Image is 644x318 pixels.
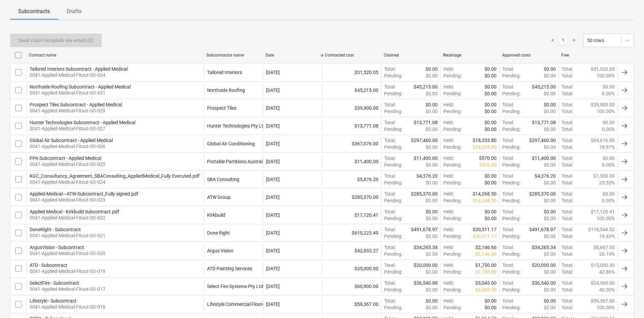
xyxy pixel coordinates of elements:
p: Total : [562,262,573,269]
p: $0.00 [544,208,556,215]
div: [DATE] [266,105,280,111]
p: Total : [562,144,573,150]
p: $0.00 [603,155,615,162]
a: Page 1 is your current page [559,36,567,44]
p: Pending : [384,108,402,115]
p: 19.43% [599,233,615,240]
div: [DATE] [266,195,280,200]
p: Total : [562,66,573,72]
p: $297,460.00 [529,137,556,144]
p: $31,520.05 [591,66,615,72]
p: $0.00 [544,286,556,293]
p: Total : [562,137,573,144]
div: $13,771.08 [322,119,381,133]
p: Total : [384,226,396,233]
p: Held : [443,280,454,286]
div: Contract name [29,53,201,58]
div: Portable Partitions Australia Pty Ltd [207,159,282,164]
p: Total : [384,119,396,126]
p: $0.00 [484,126,497,133]
p: Total : [562,90,573,97]
p: Held : [443,101,454,108]
p: Total : [502,280,514,286]
p: Pending : [384,286,402,293]
div: KGC_Consultancy_Agreement_SBAConsulting_AppliedMedical_Fully Executed.pdf [30,173,200,179]
p: $0.00 [484,208,497,215]
p: Pending : [443,197,462,204]
p: Held : [443,208,454,215]
p: Pending : [443,72,462,79]
p: Total : [562,269,573,275]
p: Pending : [443,144,462,150]
p: 0041-Applied-Medical-Fitout-SO-019 [30,268,105,275]
p: $0.00 [426,197,438,204]
p: Held : [443,83,454,90]
p: $0.00 [484,66,497,72]
p: Held : [443,226,454,233]
p: Total : [562,119,573,126]
p: $45,215.00 [532,83,556,90]
p: 0041-Applied-Medical-Fitout-SO-020 [30,250,105,257]
p: Total : [502,155,514,162]
div: ATD Painting Services [207,266,252,271]
p: $0.00 [603,190,615,197]
p: $0.00 [603,119,615,126]
p: 25.53% [599,179,615,186]
p: $0.00 [484,90,497,97]
p: Pending : [384,179,402,186]
p: Total : [562,101,573,108]
div: [DATE] [266,302,280,307]
p: Pending : [443,286,462,293]
p: Pending : [502,251,520,257]
p: 0.00% [602,197,615,204]
p: Total : [562,155,573,162]
p: Total : [384,66,396,72]
p: Total : [384,208,396,215]
p: $0.00 [484,119,497,126]
div: Tailored Interiors [207,70,242,75]
p: Total : [562,162,573,168]
p: $0.00 [544,269,556,275]
p: $39,900.00 [591,101,615,108]
p: Pending : [384,233,402,240]
p: $0.00 [544,66,556,72]
p: Pending : [502,108,520,115]
p: 0041-Applied-Medical-Fitout-SO-034 [30,72,128,78]
p: $0.00 [544,72,556,79]
p: Total : [562,179,573,186]
div: [DATE] [266,248,280,253]
p: 0.00% [602,162,615,168]
p: $0.00 [484,108,497,115]
p: Total : [502,262,514,269]
p: $14,268.50 [473,197,497,204]
p: Held : [443,155,454,162]
p: Total : [562,251,573,257]
div: SBA Consulting [207,177,239,182]
p: $0.00 [426,269,438,275]
p: Pending : [443,269,462,275]
div: $35,000.00 [322,262,381,275]
div: Contracted cost [325,53,379,58]
p: Total : [384,137,396,144]
p: Total : [502,226,514,233]
p: $4,376.20 [535,173,556,179]
p: Pending : [443,179,462,186]
p: 18.97% [599,144,615,150]
div: Lifestyle Commercial Floorcoverings Pty Ltd [207,302,299,307]
div: Claimed [384,53,438,58]
p: Total : [384,83,396,90]
p: $491,678.97 [529,226,556,233]
p: $0.00 [426,215,438,222]
p: Pending : [384,251,402,257]
p: 100.00% [597,72,615,79]
div: [DATE] [266,159,280,164]
p: $0.00 [426,208,438,215]
div: Hunter Technologies Pty Ltd [207,123,266,129]
p: Total : [562,286,573,293]
p: $8,667.93 [594,244,615,251]
p: Total : [562,226,573,233]
p: $0.00 [544,251,556,257]
p: Pending : [443,162,462,168]
p: $0.00 [544,108,556,115]
div: $610,223.49 [322,226,381,240]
